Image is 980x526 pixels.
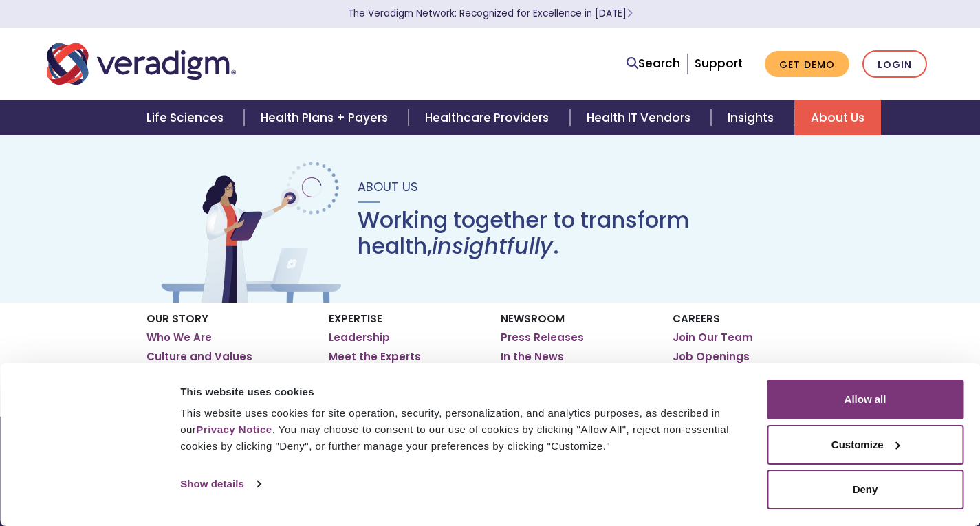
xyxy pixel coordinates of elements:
[501,350,564,364] a: In the News
[767,425,963,465] button: Customize
[627,54,680,73] a: Search
[146,350,252,364] a: Culture and Values
[627,7,633,20] span: Learn More
[409,100,569,135] a: Healthcare Providers
[695,55,743,72] a: Support
[673,331,753,344] a: Join Our Team
[348,7,633,20] a: The Veradigm Network: Recognized for Excellence in [DATE]Learn More
[358,207,823,260] h1: Working together to transform health, .
[767,380,963,419] button: Allow all
[329,350,421,364] a: Meet the Experts
[358,178,418,195] span: About Us
[329,331,390,344] a: Leadership
[432,230,553,261] em: insightfully
[711,100,794,135] a: Insights
[47,41,236,87] img: Veradigm logo
[862,50,927,78] a: Login
[673,350,750,364] a: Job Openings
[180,474,260,494] a: Show details
[146,331,212,344] a: Who We Are
[794,100,881,135] a: About Us
[130,100,244,135] a: Life Sciences
[196,424,272,435] a: Privacy Notice
[570,100,711,135] a: Health IT Vendors
[501,331,584,344] a: Press Releases
[180,384,751,400] div: This website uses cookies
[765,51,849,78] a: Get Demo
[180,405,751,454] div: This website uses cookies for site operation, security, personalization, and analytics purposes, ...
[244,100,409,135] a: Health Plans + Payers
[767,470,963,509] button: Deny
